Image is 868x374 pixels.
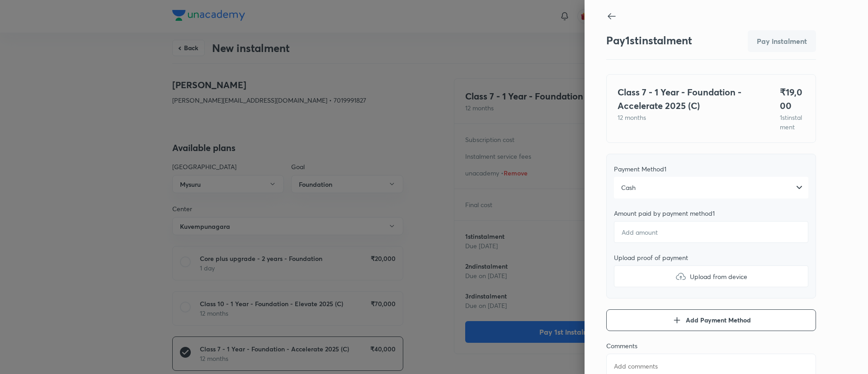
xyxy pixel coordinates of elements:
button: Add Payment Method [606,309,816,331]
span: Cash [621,183,636,192]
p: 1 st instalment [780,113,805,132]
span: Add Payment Method [686,316,751,325]
h4: ₹ 19,000 [780,85,805,113]
div: Amount paid by payment method 1 [614,209,808,218]
div: Payment Method 1 [614,165,808,173]
input: Add amount [614,221,808,243]
div: Comments [606,342,816,350]
div: Upload proof of payment [614,254,808,262]
img: upload [675,271,686,282]
h4: Class 7 - 1 Year - Foundation - Accelerate 2025 (C) [618,85,758,113]
h3: Pay 1 st instalment [606,34,692,47]
p: 12 months [618,113,758,122]
div: Total amount is not matching instalment amount [748,30,816,52]
span: Upload from device [690,272,747,281]
button: Pay instalment [748,30,816,52]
